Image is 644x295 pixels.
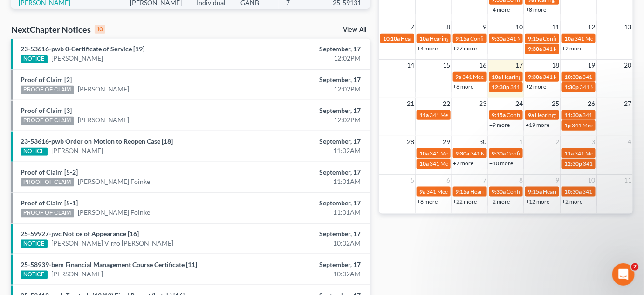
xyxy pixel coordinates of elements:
a: [PERSON_NAME] [78,115,130,125]
a: [PERSON_NAME] [51,54,103,63]
a: +27 more [453,45,477,52]
span: 26 [587,98,596,109]
div: 12:02PM [253,84,361,94]
span: 9:15a [528,188,542,195]
span: Hearing for [PERSON_NAME] & [PERSON_NAME] [401,35,523,42]
div: 10:02AM [253,269,361,279]
a: [PERSON_NAME] [51,146,103,155]
span: 10a [419,150,429,157]
div: PROOF OF CLAIM [21,86,74,94]
span: Hearing for [PERSON_NAME] [471,188,543,195]
span: Hearing for [PERSON_NAME] [430,35,502,42]
a: +10 more [490,160,514,167]
span: 9:30a [456,150,470,157]
a: +4 more [417,45,438,52]
span: 10 [514,21,524,33]
div: September, 17 [253,137,361,146]
span: 9:30a [492,150,506,157]
span: 23 [479,98,488,109]
a: +22 more [453,198,477,205]
span: 21 [406,98,415,109]
span: 25 [551,98,560,109]
div: 11:02AM [253,146,361,155]
span: 9:15a [528,35,542,42]
span: 19 [587,60,596,71]
div: NOTICE [21,55,48,63]
div: 12:02PM [253,54,361,63]
a: [PERSON_NAME] [78,84,130,94]
span: Confirmation Hearing for [PERSON_NAME] [507,112,614,119]
span: 9:30a [528,45,542,52]
span: 11a [564,150,574,157]
div: 10 [95,25,105,34]
span: 15 [442,60,452,71]
a: +2 more [490,198,510,205]
div: September, 17 [253,198,361,208]
a: +6 more [453,83,474,90]
span: 6 [446,175,452,186]
span: 10a [492,73,501,80]
span: 11:30a [564,112,582,119]
span: 14 [406,60,415,71]
div: September, 17 [253,229,361,239]
a: 23-53616-pwb Order on Motion to Reopen Case [18] [21,137,173,145]
span: 20 [623,60,633,71]
span: 341 Meeting for [PERSON_NAME] [507,35,591,42]
span: 12 [587,21,596,33]
span: 9a [419,188,425,195]
span: 7 [410,21,415,33]
span: 11 [623,175,633,186]
div: PROOF OF CLAIM [21,117,74,125]
span: 1p [564,122,571,129]
span: 341 Meeting for [PERSON_NAME] [430,112,514,119]
a: Proof of Claim [2] [21,76,72,84]
iframe: Intercom live chat [612,263,635,286]
span: 3 [591,136,596,147]
span: 16 [479,60,488,71]
span: 1 [518,136,524,147]
span: 8 [446,21,452,33]
span: 11a [419,112,429,119]
div: 12:02PM [253,115,361,125]
a: +12 more [526,198,549,205]
span: 10 [587,175,596,186]
a: Proof of Claim [5-2] [21,168,78,176]
span: 9a [456,73,462,80]
span: Hearing for [PERSON_NAME] [535,112,608,119]
div: September, 17 [253,168,361,177]
span: 5 [410,175,415,186]
span: 24 [514,98,524,109]
div: NOTICE [21,147,48,156]
span: 7 [482,175,488,186]
span: 341 Meeting for [PERSON_NAME] [543,45,627,52]
div: September, 17 [253,106,361,115]
a: [PERSON_NAME] [51,269,103,279]
span: 9 [482,21,488,33]
span: 18 [551,60,560,71]
div: NOTICE [21,240,48,248]
span: 341 Meeting for [PERSON_NAME] [430,150,514,157]
span: 10:30a [564,188,582,195]
span: 30 [479,136,488,147]
span: 8 [518,175,524,186]
a: Proof of Claim [5-1] [21,199,78,207]
span: 341 Meeting for [PERSON_NAME] [426,188,510,195]
span: 341 Meeting for [PERSON_NAME] [430,160,514,167]
a: +8 more [417,198,438,205]
span: Hearing for [PERSON_NAME] [543,188,616,195]
a: +19 more [526,121,549,128]
div: September, 17 [253,260,361,269]
span: 341 Meeting for [PERSON_NAME] [463,73,547,80]
div: PROOF OF CLAIM [21,209,74,218]
div: September, 17 [253,44,361,54]
span: 9:15a [456,35,470,42]
span: 10a [419,160,429,167]
a: View All [343,27,366,33]
a: [PERSON_NAME] Foinke [78,177,151,186]
span: 9 [555,175,560,186]
span: 341 Meeting for [PERSON_NAME] [511,84,595,91]
span: 27 [623,98,633,109]
div: 11:01AM [253,208,361,217]
span: 9:30a [528,73,542,80]
span: Hearing for [PERSON_NAME] [502,73,575,80]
